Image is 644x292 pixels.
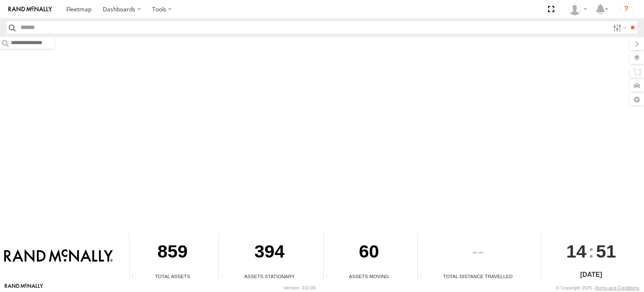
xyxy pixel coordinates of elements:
[324,274,336,280] div: Total number of assets current in transit.
[610,21,628,34] label: Search Filter Options
[219,273,320,280] div: Assets Stationary
[130,274,142,280] div: Total number of Enabled Assets
[541,270,641,280] div: [DATE]
[284,285,316,290] div: Version: 310.00
[556,285,639,290] div: © Copyright 2025 -
[596,233,616,269] span: 51
[566,3,590,16] div: Jose Goitia
[219,233,320,273] div: 394
[5,284,43,292] a: Visit our Website
[219,274,231,280] div: Total number of assets current stationary.
[620,3,633,16] i: ?
[4,249,113,263] img: Rand McNally
[8,6,52,12] img: rand-logo.svg
[130,233,216,273] div: 859
[630,94,644,105] label: Map Settings
[418,273,538,280] div: Total Distance Travelled
[130,273,216,280] div: Total Assets
[566,233,587,269] span: 14
[595,285,639,290] a: Terms and Conditions
[324,273,415,280] div: Assets Moving
[541,233,641,269] div: :
[324,233,415,273] div: 60
[418,274,430,280] div: Total distance travelled by all assets within specified date range and applied filters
